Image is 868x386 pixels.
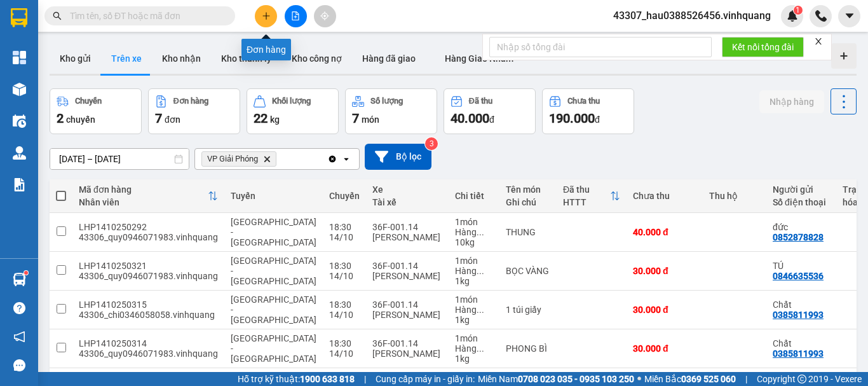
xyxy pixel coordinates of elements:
span: notification [13,331,25,343]
div: TÚ [773,261,830,271]
div: Ghi chú [506,197,550,207]
span: VP Giải Phóng, close by backspace [201,151,276,167]
div: 1 kg [455,315,493,325]
div: [PERSON_NAME] [372,271,442,281]
div: Đơn hàng [173,97,208,106]
div: 30.000 đ [633,343,696,354]
div: 1 kg [455,276,493,286]
span: 7 [352,111,359,126]
button: Đơn hàng7đơn [148,88,240,134]
div: 43306_quy0946071983.vinhquang [79,348,218,359]
div: 43306_quy0946071983.vinhquang [79,271,218,281]
img: warehouse-icon [13,146,26,160]
span: file-add [291,11,300,20]
span: Miền Bắc [644,372,736,386]
div: Nhân viên [79,197,208,207]
div: 18:30 [329,261,360,271]
div: Tài xế [372,197,442,207]
span: Hàng Giao Nhầm [445,53,513,64]
div: LHP1410250314 [79,338,218,348]
span: close [814,37,823,46]
div: [PERSON_NAME] [372,232,442,242]
span: [GEOGRAPHIC_DATA] - [GEOGRAPHIC_DATA] [231,256,316,286]
sup: 1 [794,6,803,15]
div: 36F-001.14 [372,222,442,232]
div: 43306_quy0946071983.vinhquang [79,232,218,242]
span: đ [489,114,494,125]
span: Miền Nam [478,372,634,386]
img: icon-new-feature [787,10,798,22]
svg: open [341,154,351,164]
div: 30.000 đ [633,266,696,276]
div: Hàng thông thường [455,343,493,354]
div: 1 món [455,333,493,343]
div: Tạo kho hàng mới [831,43,857,69]
div: Chưa thu [567,97,600,106]
span: 1 [796,6,800,15]
strong: 0708 023 035 - 0935 103 250 [518,374,634,384]
button: Kho thanh lý [211,43,281,74]
strong: : [DOMAIN_NAME] [136,65,248,78]
div: Chất [773,338,830,348]
div: 1 món [455,256,493,266]
div: Tên món [506,184,550,195]
th: Toggle SortBy [557,179,627,213]
span: Website [136,67,166,77]
input: Selected VP Giải Phóng. [279,153,280,165]
div: Đã thu [469,97,492,106]
button: Hàng đã giao [352,43,426,74]
button: Đã thu40.000đ [444,88,536,134]
div: LHP1410250292 [79,222,218,232]
div: HTTT [563,197,610,207]
div: Chuyến [75,97,102,106]
button: aim [314,5,336,27]
span: VP Giải Phóng [207,154,258,164]
strong: Hotline : 0889 23 23 23 [151,53,234,63]
div: [PERSON_NAME] [372,348,442,359]
button: Trên xe [101,43,152,74]
div: 14/10 [329,310,360,320]
div: LHP1410250315 [79,300,218,310]
span: [GEOGRAPHIC_DATA] - [GEOGRAPHIC_DATA] [231,217,316,247]
img: warehouse-icon [13,273,26,286]
img: solution-icon [13,178,26,191]
div: 40.000 đ [633,227,696,237]
div: 18:30 [329,300,360,310]
span: plus [262,11,271,20]
div: Hàng thông thường [455,227,493,237]
div: 1 món [455,217,493,227]
div: 14/10 [329,348,360,359]
span: ... [477,227,484,237]
div: Chất [773,300,830,310]
div: 0385811993 [773,348,824,359]
div: Hàng thông thường [455,266,493,276]
div: 36F-001.14 [372,338,442,348]
div: 0846635536 [773,271,824,281]
div: Chi tiết [455,191,493,201]
button: plus [255,5,277,27]
span: message [13,359,25,371]
div: đức [773,222,830,232]
div: BỌC VÀNG [506,266,550,276]
button: Kho công nợ [281,43,352,74]
span: | [745,372,747,386]
div: Mã đơn hàng [79,184,208,195]
span: món [362,114,379,125]
div: Hàng thông thường [455,305,493,315]
div: LHP1410250321 [79,261,218,271]
div: 0385811993 [773,310,824,320]
div: 1 kg [455,354,493,364]
span: 43307_hau0388526456.vinhquang [603,8,781,24]
button: Kho nhận [152,43,211,74]
div: THUNG [506,227,550,237]
span: ... [477,343,484,354]
button: Kho gửi [50,43,101,74]
span: caret-down [844,10,855,22]
div: [PERSON_NAME] [372,310,442,320]
div: Khối lượng [272,97,311,106]
button: Chuyến2chuyến [50,88,142,134]
div: Đã thu [563,184,610,195]
span: Kết nối tổng đài [732,40,794,54]
div: Số lượng [370,97,403,106]
span: ... [477,305,484,315]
